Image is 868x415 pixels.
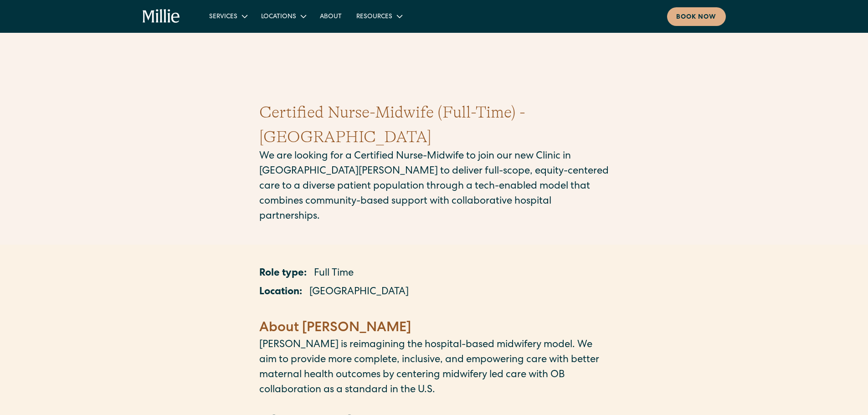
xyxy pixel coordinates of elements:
p: Location: [259,285,302,300]
a: About [313,9,349,24]
a: Book now [667,7,726,26]
div: Book now [676,13,717,22]
div: Resources [356,12,392,22]
div: Services [209,12,237,22]
a: home [143,9,180,24]
p: ‍ [259,398,609,413]
strong: About [PERSON_NAME] [259,322,411,335]
p: [PERSON_NAME] is reimagining the hospital-based midwifery model. We aim to provide more complete,... [259,338,609,398]
p: [GEOGRAPHIC_DATA] [309,285,409,300]
p: ‍ [259,304,609,319]
p: Full Time [314,266,354,282]
div: Locations [261,12,296,22]
div: Locations [254,9,313,24]
div: Resources [349,9,409,24]
h1: Certified Nurse-Midwife (Full-Time) - [GEOGRAPHIC_DATA] [259,100,609,149]
p: We are looking for a Certified Nurse-Midwife to join our new Clinic in [GEOGRAPHIC_DATA][PERSON_N... [259,149,609,225]
p: Role type: [259,266,307,282]
div: Services [202,9,254,24]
